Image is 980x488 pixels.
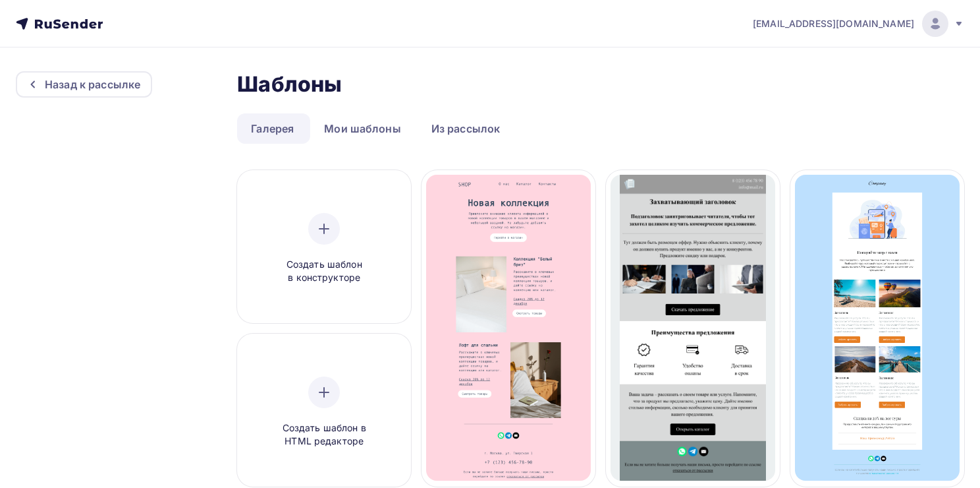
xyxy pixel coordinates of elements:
div: Назад к рассылке [45,76,140,92]
span: Создать шаблон в конструкторе [261,258,387,285]
h2: Шаблоны [237,71,342,98]
span: [EMAIL_ADDRESS][DOMAIN_NAME] [753,17,914,30]
a: Галерея [237,113,308,144]
span: Создать шаблон в HTML редакторе [261,421,387,448]
a: [EMAIL_ADDRESS][DOMAIN_NAME] [753,11,964,37]
a: Мои шаблоны [310,113,415,144]
a: Из рассылок [418,113,514,144]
